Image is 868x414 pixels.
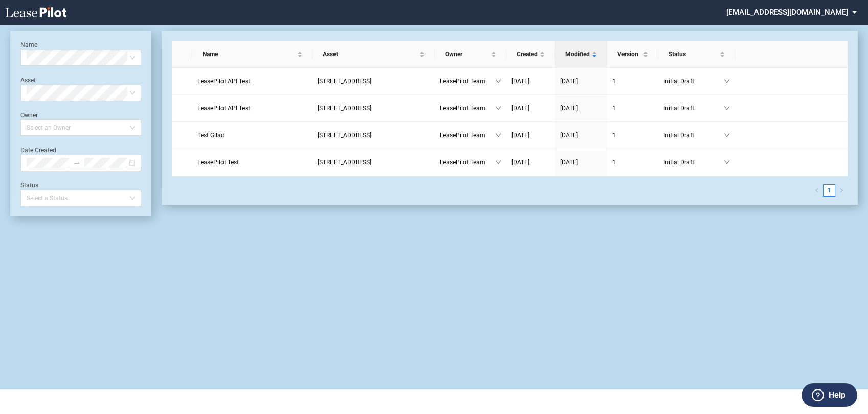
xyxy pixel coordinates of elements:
[440,130,495,140] span: LeasePilot Team
[435,41,506,68] th: Owner
[20,41,37,48] label: Name
[313,41,435,68] th: Asset
[814,188,819,193] span: left
[823,184,835,197] li: 1
[724,159,730,165] span: down
[560,159,578,166] span: [DATE]
[511,76,550,86] a: [DATE]
[20,112,38,119] label: Owner
[197,103,307,113] a: LeasePilot API Test
[197,159,239,166] span: LeasePilot Test
[445,49,489,59] span: Owner
[811,184,823,197] button: left
[663,157,724,167] span: Initial Draft
[612,132,616,139] span: 1
[511,157,550,167] a: [DATE]
[669,49,718,59] span: Status
[197,130,307,140] a: Test Gilad
[495,132,501,138] span: down
[612,157,653,167] a: 1
[663,76,724,86] span: Initial Draft
[560,105,578,112] span: [DATE]
[560,78,578,85] span: [DATE]
[495,105,501,111] span: down
[73,159,80,166] span: swap-right
[829,388,845,402] label: Help
[612,105,616,112] span: 1
[724,132,730,138] span: down
[73,159,80,166] span: to
[560,157,602,167] a: [DATE]
[203,49,295,59] span: Name
[663,130,724,140] span: Initial Draft
[724,105,730,111] span: down
[555,41,607,68] th: Modified
[658,41,735,68] th: Status
[20,77,36,84] label: Asset
[824,185,835,196] a: 1
[617,49,641,59] span: Version
[511,159,529,166] span: [DATE]
[835,184,848,197] li: Next Page
[839,188,844,193] span: right
[612,78,616,85] span: 1
[517,49,538,59] span: Created
[663,103,724,113] span: Initial Draft
[20,147,56,154] label: Date Created
[612,103,653,113] a: 1
[318,132,371,139] span: 109 State Street
[318,76,430,86] a: [STREET_ADDRESS]
[612,76,653,86] a: 1
[318,103,430,113] a: [STREET_ADDRESS]
[20,182,38,189] label: Status
[560,132,578,139] span: [DATE]
[440,76,495,86] span: LeasePilot Team
[607,41,658,68] th: Version
[495,78,501,84] span: down
[565,49,590,59] span: Modified
[511,132,529,139] span: [DATE]
[511,103,550,113] a: [DATE]
[318,130,430,140] a: [STREET_ADDRESS]
[560,130,602,140] a: [DATE]
[197,157,307,167] a: LeasePilot Test
[318,78,371,85] span: 109 State Street
[511,78,529,85] span: [DATE]
[197,76,307,86] a: LeasePilot API Test
[197,78,250,85] span: LeasePilot API Test
[612,130,653,140] a: 1
[318,157,430,167] a: [STREET_ADDRESS]
[811,184,823,197] li: Previous Page
[506,41,555,68] th: Created
[802,383,857,407] button: Help
[612,159,616,166] span: 1
[724,78,730,84] span: down
[318,159,371,166] span: 109 State Street
[197,105,250,112] span: LeasePilot API Test
[511,105,529,112] span: [DATE]
[560,103,602,113] a: [DATE]
[835,184,848,197] button: right
[495,159,501,165] span: down
[440,157,495,167] span: LeasePilot Team
[560,76,602,86] a: [DATE]
[440,103,495,113] span: LeasePilot Team
[318,105,371,112] span: 109 State Street
[197,132,225,139] span: Test Gilad
[511,130,550,140] a: [DATE]
[192,41,313,68] th: Name
[323,49,417,59] span: Asset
